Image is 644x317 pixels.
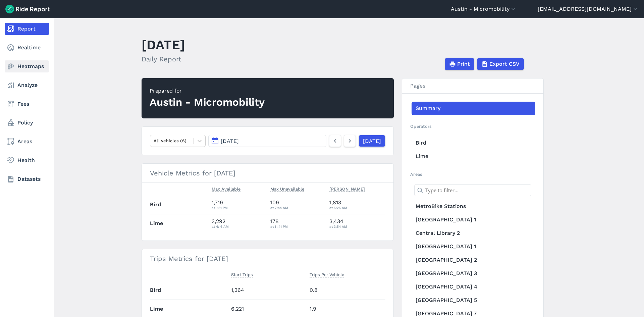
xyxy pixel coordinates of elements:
button: Max Unavailable [270,185,304,193]
span: Max Unavailable [270,185,304,192]
div: 1,813 [329,199,386,211]
h1: [DATE] [142,36,185,54]
div: at 11:41 PM [270,223,324,229]
button: Trips Per Vehicle [310,271,344,279]
button: Print [445,58,474,70]
div: at 4:16 AM [212,223,265,229]
a: Bird [412,136,535,150]
span: [PERSON_NAME] [329,185,365,192]
div: 1,719 [212,199,265,211]
div: at 7:44 AM [270,205,324,211]
th: Bird [150,281,228,300]
div: 178 [270,217,324,229]
a: Health [5,154,49,166]
span: Max Available [212,185,240,192]
div: at 1:51 PM [212,205,265,211]
td: 0.8 [307,281,385,300]
div: 3,434 [329,217,386,229]
a: Summary [412,102,535,115]
button: [DATE] [208,135,326,147]
img: Ride Report [5,5,50,13]
a: Fees [5,98,49,110]
button: Max Available [212,185,240,193]
div: Prepared for [150,87,265,95]
span: Print [457,60,470,68]
div: at 5:25 AM [329,205,386,211]
a: [DATE] [359,135,385,147]
h2: Daily Report [142,54,185,64]
a: Report [5,23,49,35]
a: [GEOGRAPHIC_DATA] 1 [412,240,535,253]
h3: Vehicle Metrics for [DATE] [142,164,393,182]
a: Lime [412,150,535,163]
a: Central Library 2 [412,226,535,240]
a: Heatmaps [5,60,49,72]
span: Trips Per Vehicle [310,271,344,277]
button: Austin - Micromobility [451,5,517,13]
button: Start Trips [231,271,253,279]
div: 109 [270,199,324,211]
div: Austin - Micromobility [150,95,265,110]
button: [EMAIL_ADDRESS][DOMAIN_NAME] [538,5,639,13]
h2: Areas [410,171,535,177]
a: [GEOGRAPHIC_DATA] 1 [412,213,535,226]
input: Type to filter... [414,184,531,196]
a: [GEOGRAPHIC_DATA] 5 [412,294,535,307]
a: Policy [5,117,49,129]
a: Datasets [5,173,49,185]
a: [GEOGRAPHIC_DATA] 2 [412,253,535,267]
h3: Trips Metrics for [DATE] [142,249,393,268]
button: Export CSV [477,58,524,70]
h3: Pages [402,78,543,94]
a: MetroBike Stations [412,200,535,213]
a: Areas [5,136,49,148]
div: 3,292 [212,217,265,229]
div: at 3:54 AM [329,223,386,229]
a: Realtime [5,42,49,54]
td: 1,364 [228,281,307,300]
button: [PERSON_NAME] [329,185,365,193]
a: Analyze [5,79,49,91]
th: Bird [150,196,209,214]
span: Export CSV [489,60,520,68]
span: Start Trips [231,271,253,277]
span: [DATE] [221,138,239,144]
a: [GEOGRAPHIC_DATA] 4 [412,280,535,294]
a: [GEOGRAPHIC_DATA] 3 [412,267,535,280]
th: Lime [150,214,209,232]
h2: Operators [410,123,535,129]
